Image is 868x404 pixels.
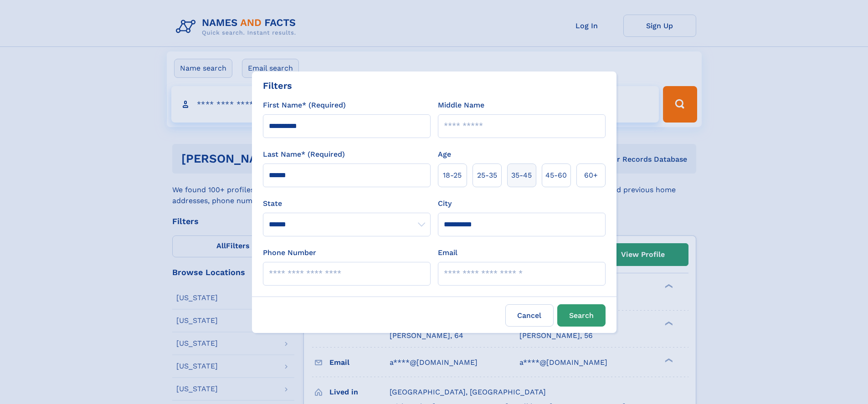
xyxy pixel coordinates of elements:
label: Phone Number [263,247,316,258]
span: 25‑35 [477,170,497,181]
label: Cancel [505,304,554,327]
label: Email [438,247,457,258]
span: 35‑45 [511,170,532,181]
div: Filters [263,79,292,92]
label: Middle Name [438,100,484,111]
label: Last Name* (Required) [263,149,345,160]
span: 60+ [584,170,598,181]
span: 45‑60 [545,170,567,181]
label: First Name* (Required) [263,100,346,111]
label: Age [438,149,451,160]
label: State [263,198,431,209]
span: 18‑25 [443,170,462,181]
label: City [438,198,452,209]
button: Search [557,304,606,327]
